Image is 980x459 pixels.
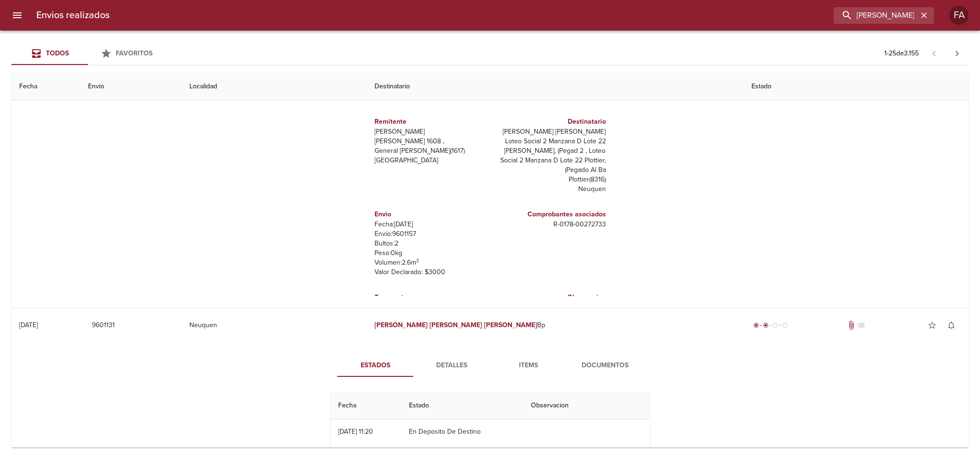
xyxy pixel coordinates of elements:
[494,127,606,137] p: [PERSON_NAME] [PERSON_NAME]
[343,360,408,372] span: Estados
[496,360,561,372] span: Items
[337,354,643,377] div: Tabs detalle de guia
[374,146,486,156] p: General [PERSON_NAME] ( 1617 )
[374,258,486,267] p: Volumen: 2.6 m
[367,308,744,342] td: Bp
[182,308,366,342] td: Neuquen
[856,320,866,330] span: No tiene pedido asociado
[374,292,486,303] h6: Transporte
[401,392,523,419] th: Estado
[494,184,606,194] p: Neuquen
[942,316,961,335] button: Activar notificaciones
[88,317,119,334] button: 9601131
[946,42,969,65] span: Pagina siguiente
[419,360,484,372] span: Detalles
[46,49,69,57] span: Todos
[763,322,769,328] span: radio_button_checked
[19,321,38,329] div: [DATE]
[834,7,918,24] input: buscar
[494,117,606,127] h6: Destinatario
[884,49,919,58] p: 1 - 25 de 3.155
[429,321,483,329] em: [PERSON_NAME]
[374,156,486,165] p: [GEOGRAPHIC_DATA]
[374,239,486,248] p: Bultos: 2
[494,220,606,229] p: R - 0178 - 00272733
[753,322,759,328] span: radio_button_checked
[182,73,366,100] th: Localidad
[782,322,788,328] span: radio_button_unchecked
[416,257,419,264] sup: 3
[6,4,29,27] button: menu
[330,392,402,419] th: Fecha
[11,42,165,65] div: Tabs Envios
[573,360,638,372] span: Documentos
[80,73,182,100] th: Envio
[374,229,486,239] p: Envío: 9601157
[374,220,486,229] p: Fecha: [DATE]
[494,175,606,184] p: Plottier ( 8316 )
[772,322,778,328] span: radio_button_unchecked
[494,137,606,175] p: Loteo Social 2 Manzana D Lote 22 [PERSON_NAME], (Pegad 2 , Loteo Social 2 Manzana D Lote 22 Plott...
[338,427,373,436] div: [DATE] 11:20
[374,137,486,146] p: [PERSON_NAME] 1608 ,
[374,267,486,277] p: Valor Declarado: $ 3000
[374,127,486,137] p: [PERSON_NAME]
[744,73,969,100] th: Estado
[494,209,606,220] h6: Comprobantes asociados
[947,320,956,330] span: notifications_none
[484,321,537,329] em: [PERSON_NAME]
[523,392,650,419] th: Observacion
[116,49,153,57] span: Favoritos
[401,419,523,444] td: En Deposito De Destino
[751,320,790,330] div: Despachado
[374,117,486,127] h6: Remitente
[92,320,115,331] span: 9601131
[367,73,744,100] th: Destinatario
[11,73,80,100] th: Fecha
[494,292,606,303] h6: Observacion
[374,209,486,220] h6: Envio
[374,321,428,329] em: [PERSON_NAME]
[36,8,110,23] h6: Envios realizados
[949,6,969,25] div: FA
[949,6,969,25] div: Abrir información de usuario
[374,248,486,258] p: Peso: 0 kg
[923,316,942,335] button: Agregar a favoritos
[847,320,856,330] span: Tiene documentos adjuntos
[927,320,937,330] span: star_border
[923,48,946,58] span: Pagina anterior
